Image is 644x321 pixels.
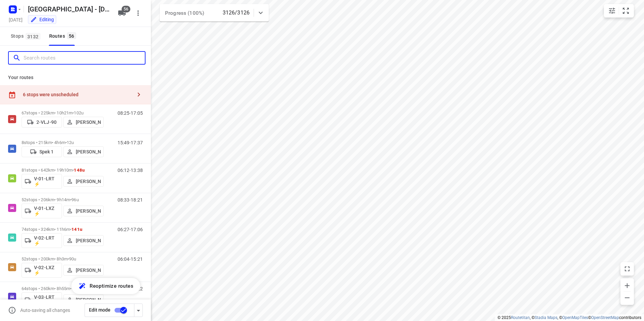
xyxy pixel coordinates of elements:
[90,282,133,290] span: Reoptimize routes
[76,238,101,243] p: [PERSON_NAME]
[76,179,101,184] p: [PERSON_NAME]
[604,4,634,17] div: small contained button group
[70,197,71,202] span: •
[74,110,84,115] span: 102u
[63,235,104,246] button: [PERSON_NAME]
[65,140,67,145] span: •
[25,4,112,14] h5: Rename
[22,197,104,202] p: 52 stops • 206km • 9h14m
[160,4,269,22] div: Progress (100%)3126/3126
[67,32,76,39] span: 56
[34,294,59,305] p: V-03-LRT ⚡
[22,263,62,278] button: V-02-LXZ ⚡
[6,16,25,24] h5: Project date
[22,286,104,291] p: 64 stops • 260km • 8h55m
[591,315,619,320] a: OpenStreetMap
[497,315,641,320] li: © 2025 , © , © © contributors
[562,315,588,320] a: OpenMapTiles
[118,227,143,232] p: 06:27-17:06
[22,146,62,157] button: Spek 1
[89,307,110,313] span: Edit mode
[67,140,74,145] span: 12u
[69,256,76,261] span: 90u
[118,168,143,173] p: 06:12-13:38
[22,233,62,248] button: V-02-LRT ⚡
[131,6,145,20] button: More
[134,306,142,314] div: Driver app settings
[70,227,71,232] span: •
[118,140,143,145] p: 15:49-17:37
[22,110,104,115] p: 67 stops • 225km • 10h21m
[605,4,619,17] button: Map settings
[535,315,557,320] a: Stadia Maps
[22,256,104,261] p: 52 stops • 200km • 8h3m
[39,149,54,154] p: Spek 1
[22,174,62,189] button: V-01-LRT ⚡
[20,308,70,313] p: Auto-saving all changes
[70,286,71,291] span: •
[63,146,104,157] button: [PERSON_NAME]
[34,265,59,276] p: V-02-LXZ ⚡
[511,315,530,320] a: Routetitan
[72,110,74,115] span: •
[26,33,40,40] span: 3132
[72,168,74,173] span: •
[22,227,104,232] p: 74 stops • 324km • 11h6m
[22,140,104,145] p: 8 stops • 215km • 4h6m
[34,235,59,246] p: V-02-LRT ⚡
[118,256,143,262] p: 06:04-15:21
[115,6,129,20] button: 56
[36,119,57,125] p: 2-VLJ-90
[11,32,42,40] span: Stops
[22,168,104,173] p: 81 stops • 642km • 19h10m
[22,204,62,218] button: V-01-LXZ ⚡
[24,53,145,63] input: Search routes
[76,119,101,125] p: [PERSON_NAME]
[63,294,104,305] button: [PERSON_NAME]
[76,208,101,214] p: [PERSON_NAME]
[76,267,101,273] p: [PERSON_NAME]
[34,206,59,216] p: V-01-LXZ ⚡
[118,110,143,116] p: 08:25-17:05
[118,197,143,203] p: 08:33-18:21
[49,32,78,40] div: Routes
[76,149,101,154] p: [PERSON_NAME]
[30,16,54,23] div: You are currently in edit mode.
[63,117,104,128] button: [PERSON_NAME]
[8,74,143,81] p: Your routes
[71,278,140,294] button: Reoptimize routes
[63,265,104,276] button: [PERSON_NAME]
[122,6,130,12] span: 56
[63,206,104,216] button: [PERSON_NAME]
[76,297,101,302] p: [PERSON_NAME]
[22,292,62,307] button: V-03-LRT ⚡
[22,117,62,128] button: 2-VLJ-90
[68,256,69,261] span: •
[223,9,250,17] p: 3126/3126
[165,10,204,16] span: Progress (100%)
[34,176,59,187] p: V-01-LRT ⚡
[74,168,85,173] span: 148u
[23,92,132,97] div: 6 stops were unscheduled
[63,176,104,187] button: [PERSON_NAME]
[71,227,82,232] span: 141u
[71,197,78,202] span: 96u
